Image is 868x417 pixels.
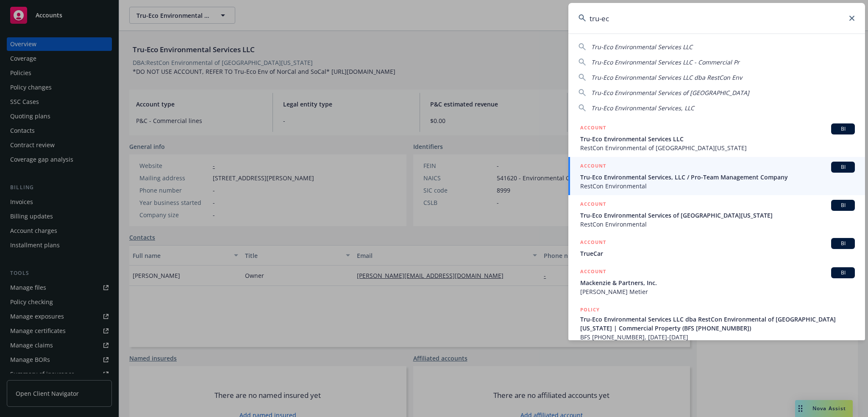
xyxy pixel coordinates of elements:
span: BI [835,240,851,247]
h5: ACCOUNT [580,238,606,248]
span: BI [835,125,851,133]
h5: POLICY [580,305,600,314]
span: Mackenzie & Partners, Inc. [580,278,855,287]
span: RestCon Environmental [580,182,855,190]
a: ACCOUNTBITru-Eco Environmental Services LLCRestCon Environmental of [GEOGRAPHIC_DATA][US_STATE] [568,119,865,157]
span: BI [835,269,851,277]
span: RestCon Environmental of [GEOGRAPHIC_DATA][US_STATE] [580,143,855,152]
a: ACCOUNTBIMackenzie & Partners, Inc.[PERSON_NAME] Metier [568,263,865,301]
span: Tru-Eco Environmental Services of [GEOGRAPHIC_DATA] [591,89,749,97]
span: RestCon Environmental [580,220,855,229]
span: Tru-Eco Environmental Services LLC dba RestCon Env [591,73,742,81]
span: BI [835,202,851,209]
span: Tru-Eco Environmental Services, LLC / Pro-Team Management Company [580,173,855,182]
span: Tru-Eco Environmental Services LLC - Commercial Pr [591,58,740,66]
span: BFS [PHONE_NUMBER], [DATE]-[DATE] [580,333,855,341]
h5: ACCOUNT [580,200,606,210]
a: ACCOUNTBITru-Eco Environmental Services of [GEOGRAPHIC_DATA][US_STATE]RestCon Environmental [568,195,865,233]
span: BI [835,163,851,171]
span: Tru-Eco Environmental Services LLC dba RestCon Environmental of [GEOGRAPHIC_DATA][US_STATE] | Com... [580,315,855,333]
a: POLICYTru-Eco Environmental Services LLC dba RestCon Environmental of [GEOGRAPHIC_DATA][US_STATE]... [568,301,865,346]
span: Tru-Eco Environmental Services, LLC [591,104,694,112]
h5: ACCOUNT [580,162,606,172]
span: TrueCar [580,249,855,258]
span: Tru-Eco Environmental Services of [GEOGRAPHIC_DATA][US_STATE] [580,211,855,220]
span: Tru-Eco Environmental Services LLC [591,43,693,51]
h5: ACCOUNT [580,123,606,134]
span: Tru-Eco Environmental Services LLC [580,134,855,143]
h5: ACCOUNT [580,267,606,277]
a: ACCOUNTBITrueCar [568,233,865,263]
span: [PERSON_NAME] Metier [580,287,855,296]
input: Search... [568,3,865,34]
a: ACCOUNTBITru-Eco Environmental Services, LLC / Pro-Team Management CompanyRestCon Environmental [568,157,865,195]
